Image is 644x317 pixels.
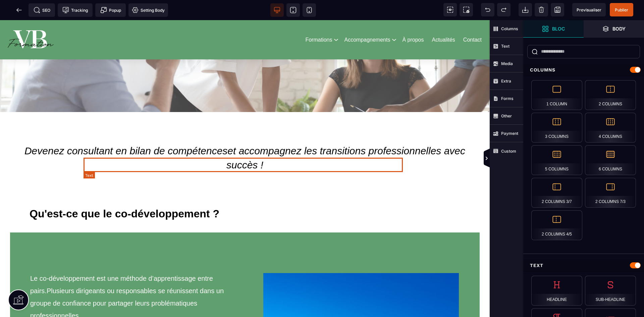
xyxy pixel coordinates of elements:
span: Tracking [62,7,88,13]
span: View components [443,3,457,16]
div: 2 Columns 4/5 [531,210,582,240]
div: 2 Columns [585,80,636,110]
div: Qu'est-ce que le co-développement ? [10,187,480,200]
a: Accompagnements [344,15,390,24]
img: 86a4aa658127570b91344bfc39bbf4eb_Blanc_sur_fond_vert.png [6,3,56,36]
span: Previsualiser [577,7,601,12]
div: 1 Column [531,80,582,110]
strong: Custom [501,149,516,154]
a: Actualités [432,15,455,24]
span: Publier [615,7,628,12]
span: Screenshot [460,3,473,16]
strong: Text [501,44,509,49]
strong: Bloc [552,26,565,31]
strong: Body [612,26,626,31]
strong: Other [501,113,512,118]
div: 5 Columns [531,145,582,175]
a: Formations [305,15,332,24]
span: Le co-développement est une méthode d’apprentissage entre pairs. [30,255,215,274]
strong: Payment [501,131,518,136]
div: 6 Columns [585,145,636,175]
span: Devenez consultant en bilan de compétences [24,125,227,136]
strong: Forms [501,96,514,101]
div: Text [523,259,644,272]
a: À propos [402,15,424,24]
div: 3 Columns [531,113,582,143]
span: SEO [34,7,50,13]
span: Preview [572,3,606,16]
span: Open Blocks [523,20,584,38]
div: 2 Columns 3/7 [531,178,582,208]
div: Sub-Headline [585,276,636,306]
span: Open Layer Manager [584,20,644,38]
a: Contact [463,15,482,24]
span: Setting Body [132,7,165,13]
div: 2 Columns 7/3 [585,178,636,208]
div: Columns [523,64,644,76]
div: 4 Columns [585,113,636,143]
strong: Extra [501,78,511,84]
strong: Media [501,61,513,66]
span: Popup [100,7,121,13]
div: Headline [531,276,582,306]
span: et accompagnez les transitions professionnelles avec succès ! [226,125,468,150]
strong: Columns [501,26,518,31]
